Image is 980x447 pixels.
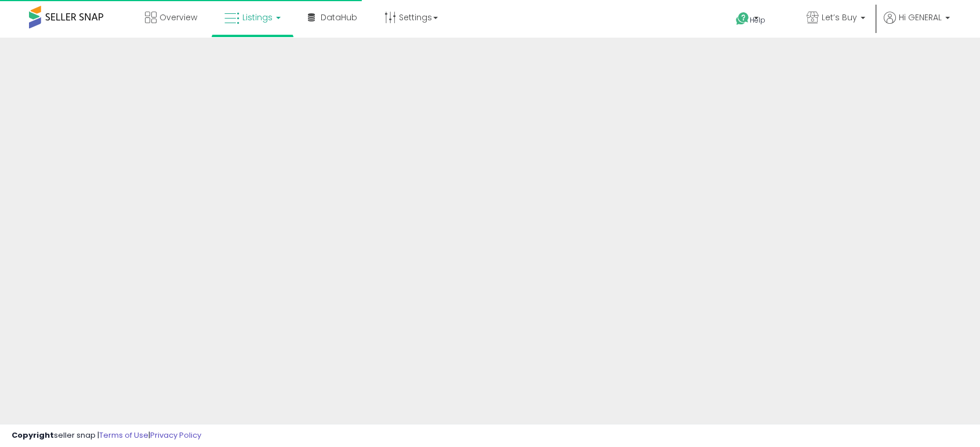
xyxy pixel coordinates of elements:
[12,430,54,441] strong: Copyright
[727,3,788,38] a: Help
[12,430,201,441] div: seller snap | |
[884,12,950,38] a: Hi GENERAL
[822,12,857,23] span: Let’s Buy
[899,12,942,23] span: Hi GENERAL
[750,15,765,25] span: Help
[159,12,197,23] span: Overview
[735,12,750,26] i: Get Help
[321,12,357,23] span: DataHub
[99,430,148,441] a: Terms of Use
[150,430,201,441] a: Privacy Policy
[242,12,273,23] span: Listings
